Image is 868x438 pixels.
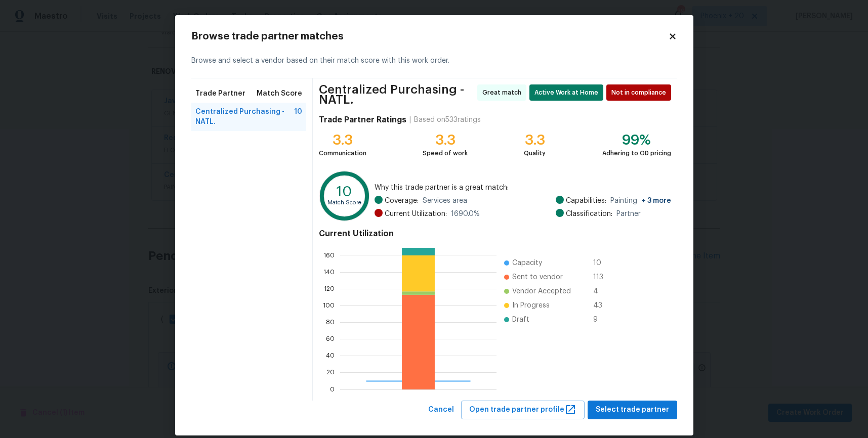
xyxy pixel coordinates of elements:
span: Vendor Accepted [512,286,571,296]
div: Adhering to OD pricing [602,148,671,158]
span: 9 [593,315,609,325]
text: 40 [326,353,335,359]
button: Cancel [424,401,458,419]
span: 1690.0 % [451,209,480,219]
div: 3.3 [524,135,546,145]
span: Active Work at Home [534,87,602,98]
span: Centralized Purchasing - NATL. [319,84,474,105]
span: 4 [593,286,609,296]
span: Match Score [257,89,302,99]
h2: Browse trade partner matches [191,31,668,41]
text: 140 [324,269,335,275]
text: 20 [327,370,335,376]
div: | [406,115,414,125]
span: 43 [593,300,609,311]
h4: Current Utilization [319,229,671,239]
text: 10 [337,185,353,199]
text: 0 [330,386,335,392]
div: 3.3 [319,135,366,145]
span: Current Utilization: [385,209,447,219]
span: 113 [593,272,609,282]
span: Not in compliance [611,87,670,98]
div: 99% [602,135,671,145]
span: Centralized Purchasing - NATL. [195,107,295,127]
span: Services area [423,196,467,206]
span: Select trade partner [596,404,669,416]
span: In Progress [512,300,550,311]
text: 60 [326,336,335,342]
text: 80 [326,319,335,325]
span: + 3 more [641,197,671,204]
text: Match Score [328,200,362,205]
span: 10 [294,107,302,127]
span: Capacity [512,258,542,268]
div: Communication [319,148,366,158]
h4: Trade Partner Ratings [319,115,406,125]
span: Painting [610,196,671,206]
button: Open trade partner profile [461,401,585,419]
span: Capabilities: [566,196,606,206]
span: Sent to vendor [512,272,563,282]
div: Based on 533 ratings [414,115,481,125]
text: 120 [324,286,335,292]
span: Classification: [566,209,612,219]
span: Draft [512,315,529,325]
span: Open trade partner profile [469,404,576,416]
span: Partner [616,209,641,219]
div: Quality [524,148,546,158]
span: Trade Partner [195,89,245,99]
span: Great match [482,87,525,98]
span: Cancel [428,404,454,416]
div: 3.3 [423,135,468,145]
div: Speed of work [423,148,468,158]
span: Coverage: [385,196,419,206]
span: 10 [593,258,609,268]
text: 100 [323,302,335,309]
div: Browse and select a vendor based on their match score with this work order. [191,43,677,78]
text: 160 [324,252,335,258]
span: Why this trade partner is a great match: [375,183,671,193]
button: Select trade partner [588,401,677,419]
